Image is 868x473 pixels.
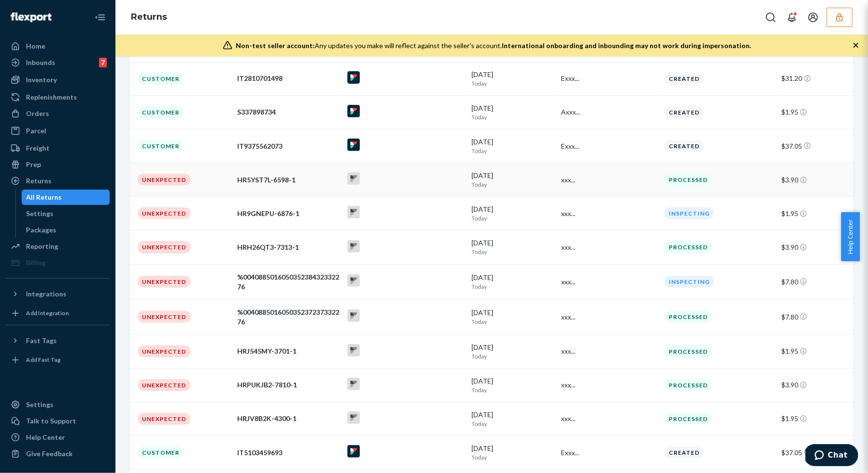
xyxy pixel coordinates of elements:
[22,190,110,205] a: All Returns
[472,453,553,461] p: Today
[472,113,553,121] p: Today
[664,345,712,358] div: Processed
[561,448,657,458] div: Exxx...
[6,397,110,412] a: Settings
[237,380,340,390] div: HRPUKJB2-7810-1
[778,402,854,435] td: $1.95
[6,55,110,70] a: Inbounds7
[664,241,712,253] div: Processed
[26,41,45,51] div: Home
[26,309,69,317] div: Add Integration
[472,282,553,291] p: Today
[778,95,854,129] td: $1.95
[841,212,860,261] button: Help Center
[561,209,657,218] div: xxx...
[664,207,714,219] div: Inspecting
[472,70,553,88] div: [DATE]
[26,75,57,85] div: Inventory
[778,264,854,299] td: $7.80
[778,163,854,197] td: $3.90
[123,3,175,31] ol: breadcrumbs
[138,447,184,459] div: Customer
[138,207,191,219] div: Unexpected
[472,444,553,461] div: [DATE]
[472,180,553,189] p: Today
[138,379,191,391] div: Unexpected
[472,318,553,326] p: Today
[138,174,191,186] div: Unexpected
[26,176,51,186] div: Returns
[472,238,553,256] div: [DATE]
[138,140,184,152] div: Customer
[237,272,340,292] div: %004088501605035238432332276
[26,400,53,409] div: Settings
[6,333,110,348] button: Fast Tags
[664,447,704,459] div: Created
[472,248,553,256] p: Today
[26,336,57,345] div: Fast Tags
[472,308,553,326] div: [DATE]
[664,413,712,425] div: Processed
[472,420,553,428] p: Today
[472,386,553,394] p: Today
[782,8,802,27] button: Open notifications
[138,345,191,358] div: Unexpected
[561,175,657,185] div: xxx...
[26,58,55,67] div: Inbounds
[237,141,340,151] div: IT9375562073
[472,147,553,155] p: Today
[502,41,752,50] span: International onboarding and inbounding may not work during impersonation.
[664,174,712,186] div: Processed
[561,277,657,287] div: xxx...
[138,241,191,253] div: Unexpected
[778,230,854,264] td: $3.90
[26,449,73,459] div: Give Feedback
[6,446,110,461] button: Give Feedback
[26,433,65,442] div: Help Center
[561,346,657,356] div: xxx...
[6,89,110,105] a: Replenishments
[237,74,340,83] div: IT2810701498
[26,356,61,364] div: Add Fast Tag
[561,380,657,390] div: xxx...
[6,173,110,189] a: Returns
[6,141,110,156] a: Freight
[138,73,184,85] div: Customer
[138,276,191,288] div: Unexpected
[6,106,110,121] a: Orders
[778,299,854,334] td: $7.80
[22,222,110,238] a: Packages
[778,197,854,230] td: $1.95
[26,92,77,102] div: Replenishments
[26,289,66,299] div: Integrations
[6,157,110,172] a: Prep
[26,416,76,426] div: Talk to Support
[561,243,657,252] div: xxx...
[472,214,553,222] p: Today
[472,171,553,189] div: [DATE]
[22,206,110,221] a: Settings
[138,106,184,118] div: Customer
[138,311,191,323] div: Unexpected
[778,129,854,163] td: $37.05
[778,436,854,470] td: $37.05
[472,410,553,428] div: [DATE]
[26,160,41,169] div: Prep
[6,306,110,321] a: Add Integration
[11,13,51,22] img: Flexport logo
[26,209,54,218] div: Settings
[664,379,712,391] div: Processed
[561,312,657,322] div: xxx...
[805,444,858,468] iframe: Opens a widget where you can chat to one of our agents
[237,107,340,117] div: S337898734
[664,140,704,152] div: Created
[472,205,553,222] div: [DATE]
[6,239,110,254] a: Reporting
[237,346,340,356] div: HRJ545MY-3701-1
[472,343,553,360] div: [DATE]
[6,352,110,368] a: Add Fast Tag
[26,225,57,235] div: Packages
[237,243,340,252] div: HRH26QT3-7313-1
